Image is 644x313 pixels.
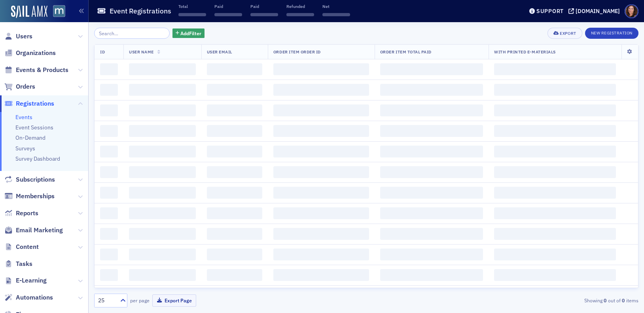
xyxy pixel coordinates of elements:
span: ‌ [250,13,278,16]
span: ‌ [100,249,118,260]
span: ‌ [380,146,483,157]
span: Registrations [16,99,54,108]
span: ‌ [207,228,262,240]
p: Refunded [286,4,314,9]
button: New Registration [585,28,638,39]
span: ‌ [494,84,616,96]
span: With Printed E-Materials [494,49,556,55]
span: ‌ [100,166,118,178]
span: ‌ [322,13,350,16]
span: ‌ [100,207,118,219]
a: Automations [4,293,53,302]
span: ‌ [273,166,369,178]
span: Email Marketing [16,226,63,235]
span: ‌ [380,84,483,96]
p: Net [322,4,350,9]
span: ‌ [207,187,262,199]
span: ‌ [100,63,118,75]
span: ‌ [207,63,262,75]
span: ‌ [129,228,196,240]
span: ‌ [129,104,196,116]
span: ‌ [380,125,483,137]
span: ID [100,49,105,55]
span: ‌ [273,84,369,96]
button: [DOMAIN_NAME] [568,8,623,14]
a: Events & Products [4,66,68,74]
span: ‌ [100,104,118,116]
a: New Registration [585,29,638,36]
a: Subscriptions [4,175,55,184]
span: Subscriptions [16,175,55,184]
span: Orders [16,82,35,91]
span: User Name [129,49,154,55]
span: ‌ [129,63,196,75]
label: per page [130,297,150,304]
span: ‌ [380,187,483,199]
a: On-Demand [15,134,45,141]
span: ‌ [178,13,206,16]
span: ‌ [207,125,262,137]
span: ‌ [207,269,262,281]
span: ‌ [494,187,616,199]
span: Organizations [16,49,56,57]
span: E-Learning [16,276,47,285]
span: ‌ [273,125,369,137]
span: ‌ [380,207,483,219]
span: Memberships [16,192,55,201]
span: ‌ [273,207,369,219]
span: ‌ [494,146,616,157]
span: ‌ [380,63,483,75]
span: Users [16,32,32,41]
a: View Homepage [47,5,65,19]
span: Content [16,243,39,251]
a: Orders [4,82,35,91]
span: ‌ [100,84,118,96]
a: Reports [4,209,38,218]
a: Events [15,114,32,121]
a: Email Marketing [4,226,63,235]
img: SailAMX [11,6,47,18]
span: Profile [625,4,638,18]
span: ‌ [494,207,616,219]
span: ‌ [273,228,369,240]
span: ‌ [100,146,118,157]
strong: 0 [602,297,608,304]
span: ‌ [494,228,616,240]
img: SailAMX [53,5,65,17]
h1: Event Registrations [110,6,171,16]
span: ‌ [273,146,369,157]
span: ‌ [129,207,196,219]
span: ‌ [286,13,314,16]
div: Showing out of items [462,297,638,304]
input: Search… [94,28,170,39]
span: ‌ [207,166,262,178]
a: Organizations [4,49,56,57]
a: Tasks [4,260,32,268]
span: ‌ [207,207,262,219]
a: Registrations [4,99,54,108]
a: Users [4,32,32,41]
span: ‌ [494,104,616,116]
span: ‌ [100,228,118,240]
p: Total [178,4,206,9]
span: Automations [16,293,53,302]
span: ‌ [380,228,483,240]
span: ‌ [100,187,118,199]
a: Surveys [15,145,35,152]
span: ‌ [129,269,196,281]
span: Reports [16,209,38,218]
span: ‌ [273,104,369,116]
iframe: Intercom live chat [617,286,636,305]
button: Export Page [152,294,196,307]
span: Events & Products [16,66,68,74]
span: ‌ [129,146,196,157]
span: ‌ [207,84,262,96]
span: ‌ [129,84,196,96]
span: ‌ [380,249,483,260]
span: User Email [207,49,232,55]
span: ‌ [380,269,483,281]
span: ‌ [129,187,196,199]
span: ‌ [207,146,262,157]
div: Support [536,8,564,15]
